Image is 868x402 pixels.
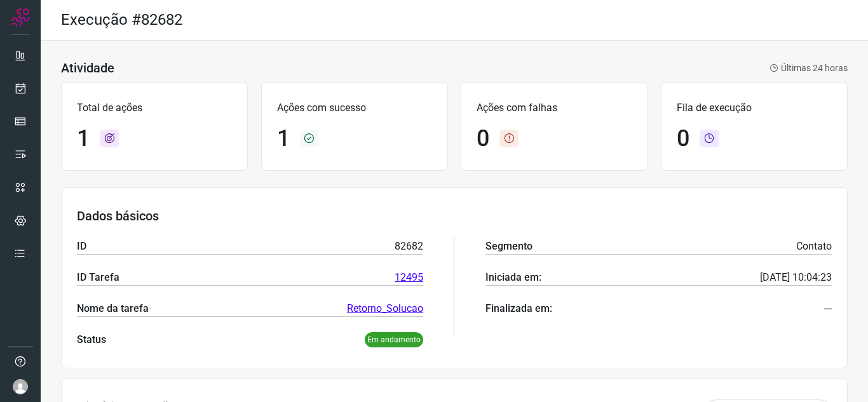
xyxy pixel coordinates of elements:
[477,100,632,116] p: Ações com falhas
[365,332,423,347] p: Em andamento
[485,301,552,316] p: Finalizada em:
[485,239,532,254] p: Segmento
[347,301,423,316] a: Retorno_Solucao
[77,239,86,254] p: ID
[485,270,541,285] p: Iniciada em:
[677,100,832,116] p: Fila de execução
[677,125,689,152] h1: 0
[11,8,30,27] img: Logo
[77,125,90,152] h1: 1
[77,332,106,347] p: Status
[277,100,432,116] p: Ações com sucesso
[277,125,290,152] h1: 1
[395,270,423,285] a: 12495
[77,301,149,316] p: Nome da tarefa
[796,239,832,254] p: Contato
[770,62,848,75] p: Últimas 24 horas
[477,125,489,152] h1: 0
[61,11,182,29] h2: Execução #82682
[77,208,832,224] h3: Dados básicos
[77,270,119,285] p: ID Tarefa
[824,301,832,316] p: ---
[395,239,423,254] p: 82682
[61,60,114,76] h3: Atividade
[77,100,232,116] p: Total de ações
[760,270,832,285] p: [DATE] 10:04:23
[13,379,28,394] img: avatar-user-boy.jpg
